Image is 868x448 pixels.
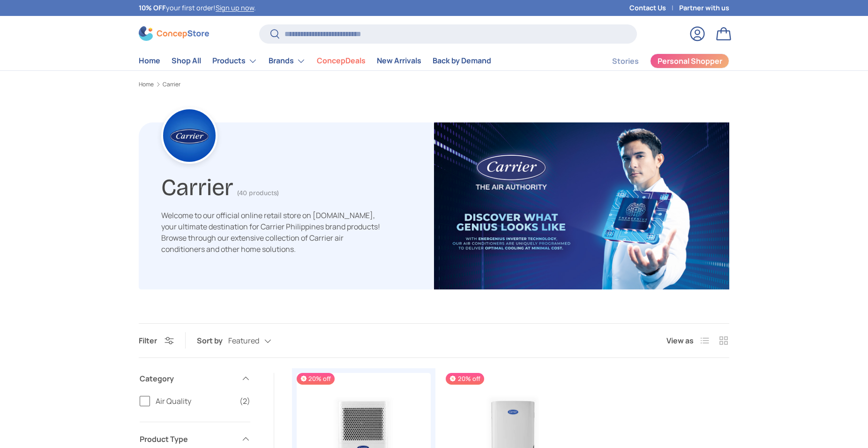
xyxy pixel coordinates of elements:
[377,52,421,70] a: New Arrivals
[666,335,694,346] span: View as
[139,52,160,70] a: Home
[228,336,259,345] span: Featured
[139,82,154,87] a: Home
[269,52,306,70] a: Brands
[679,3,729,13] a: Partner with us
[317,52,366,70] a: ConcepDeals
[139,26,209,41] img: ConcepStore
[433,52,491,70] a: Back by Demand
[140,433,235,445] span: Product Type
[139,335,157,346] span: Filter
[434,122,729,289] img: carrier-banner-image-concepstore
[163,82,180,87] a: Carrier
[237,189,279,197] span: (40 products)
[263,52,311,70] summary: Brands
[212,52,257,70] a: Products
[590,52,729,70] nav: Secondary
[139,3,256,13] p: your first order! .
[629,3,679,13] a: Contact Us
[156,395,234,407] span: Air Quality
[612,52,639,70] a: Stories
[139,3,166,12] strong: 10% OFF
[161,210,382,255] p: Welcome to our official online retail store on [DOMAIN_NAME], your ultimate destination for Carri...
[197,335,228,346] label: Sort by
[650,53,729,68] a: Personal Shopper
[140,373,235,384] span: Category
[139,335,174,346] button: Filter
[446,373,484,385] span: 20% off
[297,373,335,385] span: 20% off
[161,170,233,201] h1: Carrier
[228,333,290,349] button: Featured
[139,80,729,89] nav: Breadcrumbs
[207,52,263,70] summary: Products
[172,52,201,70] a: Shop All
[216,3,254,12] a: Sign up now
[658,57,722,65] span: Personal Shopper
[239,395,250,407] span: (2)
[140,362,250,395] summary: Category
[139,52,491,70] nav: Primary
